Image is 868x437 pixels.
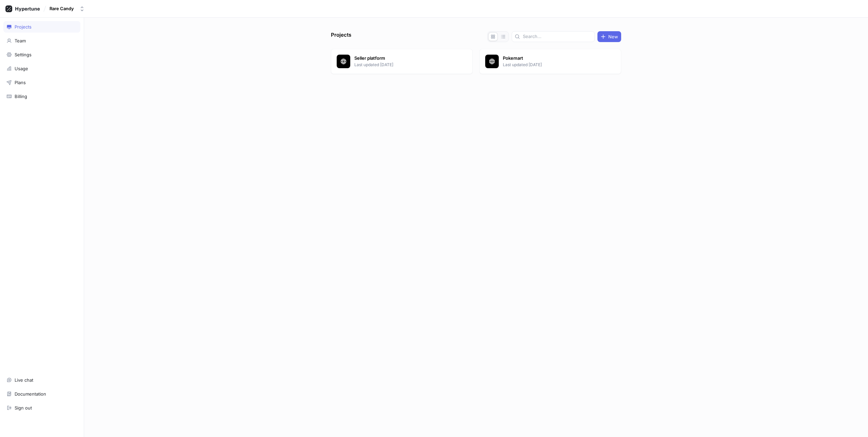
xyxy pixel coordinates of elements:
div: Live chat [15,377,33,383]
a: Usage [3,63,80,74]
p: Projects [331,31,351,42]
p: Last updated [DATE] [503,62,601,68]
a: Projects [3,21,80,33]
p: Pokemart [503,55,601,62]
div: Projects [15,24,32,30]
div: Billing [15,94,27,99]
a: Settings [3,49,80,60]
div: Sign out [15,405,32,411]
div: Usage [15,66,28,71]
div: Rare Candy [50,6,74,12]
a: Documentation [3,388,80,400]
button: New [597,31,621,42]
button: Rare Candy [47,3,87,14]
a: Plans [3,77,80,88]
a: Team [3,35,80,46]
div: Plans [15,80,26,85]
span: New [608,35,618,39]
input: Search... [523,33,592,40]
div: Settings [15,52,32,57]
a: Billing [3,91,80,102]
p: Last updated [DATE] [354,62,453,68]
div: Documentation [15,391,46,397]
div: Team [15,38,26,43]
p: Seller platform [354,55,453,62]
